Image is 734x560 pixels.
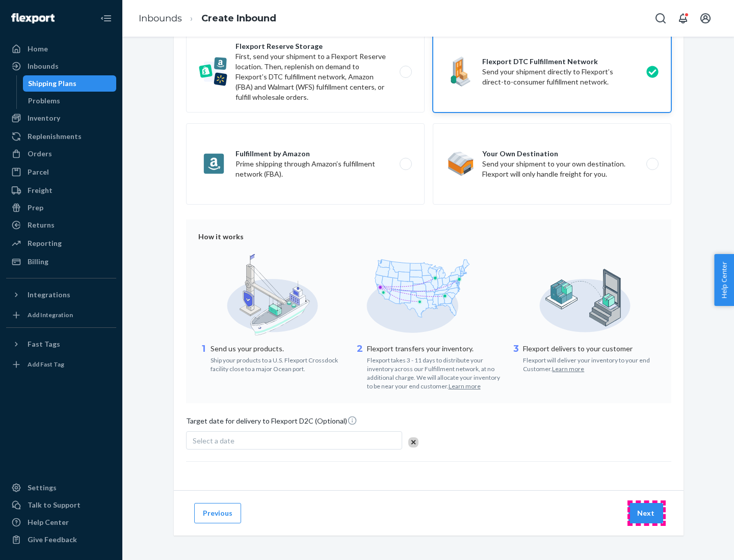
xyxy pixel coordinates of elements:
[367,344,503,354] p: Flexport transfers your inventory.
[6,254,116,270] a: Billing
[194,503,241,523] button: Previous
[186,415,357,430] span: Target date for delivery to Flexport D2C (Optional)
[6,336,116,352] button: Fast Tags
[28,483,57,493] div: Settings
[198,343,208,373] div: 1
[198,232,659,242] div: How it works
[714,254,734,306] button: Help Center
[6,217,116,233] a: Returns
[6,497,116,513] a: Talk to Support
[28,61,59,71] div: Inbounds
[193,436,234,445] span: Select a date
[28,185,53,195] div: Freight
[28,113,60,123] div: Inventory
[28,535,77,545] div: Give Feedback
[6,58,116,74] a: Inbounds
[511,343,521,373] div: 3
[28,203,43,213] div: Prep
[28,149,52,159] div: Orders
[28,339,60,349] div: Fast Tags
[23,93,117,109] a: Problems
[628,503,663,523] button: Next
[6,110,116,126] a: Inventory
[673,8,693,29] button: Open notifications
[28,311,73,319] div: Add Integration
[6,235,116,251] a: Reporting
[201,13,276,24] a: Create Inbound
[11,13,55,23] img: Flexport logo
[650,8,671,29] button: Open Search Box
[367,354,503,391] div: Flexport takes 3 - 11 days to distribute your inventory across our Fulfillment network, at no add...
[6,514,116,530] a: Help Center
[28,220,55,230] div: Returns
[6,182,116,199] a: Freight
[6,356,116,373] a: Add Fast Tag
[355,343,365,391] div: 2
[28,167,49,177] div: Parcel
[28,257,48,267] div: Billing
[28,517,69,527] div: Help Center
[28,238,62,248] div: Reporting
[523,354,659,373] div: Flexport will deliver your inventory to your end Customer.
[6,200,116,216] a: Prep
[28,131,82,142] div: Replenishments
[139,13,182,24] a: Inbounds
[28,290,70,300] div: Integrations
[552,365,584,373] button: Learn more
[449,382,481,390] button: Learn more
[130,4,284,34] ol: breadcrumbs
[211,344,347,354] p: Send us your products.
[28,500,81,510] div: Talk to Support
[523,344,659,354] p: Flexport delivers to your customer
[6,307,116,323] a: Add Integration
[6,146,116,162] a: Orders
[28,360,64,369] div: Add Fast Tag
[6,128,116,145] a: Replenishments
[6,480,116,496] a: Settings
[23,75,117,92] a: Shipping Plans
[6,41,116,57] a: Home
[211,354,347,373] div: Ship your products to a U.S. Flexport Crossdock facility close to a major Ocean port.
[6,531,116,548] button: Give Feedback
[28,44,48,54] div: Home
[695,8,716,29] button: Open account menu
[28,96,60,106] div: Problems
[28,78,76,89] div: Shipping Plans
[96,8,116,29] button: Close Navigation
[6,164,116,180] a: Parcel
[6,287,116,303] button: Integrations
